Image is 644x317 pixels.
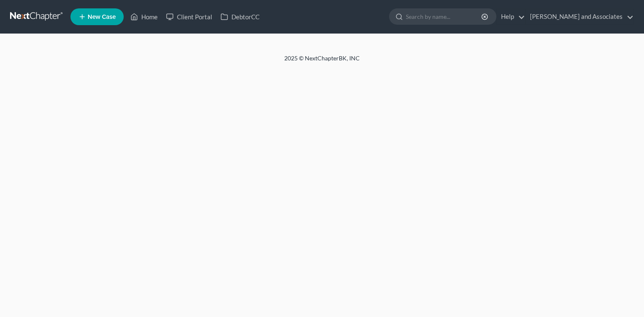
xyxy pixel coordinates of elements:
a: [PERSON_NAME] and Associates [526,9,634,24]
input: Search by name... [406,9,483,24]
div: 2025 © NextChapterBK, INC [83,54,561,69]
a: Client Portal [162,9,216,24]
a: DebtorCC [216,9,264,24]
span: New Case [88,14,116,20]
a: Home [126,9,162,24]
a: Help [497,9,525,24]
